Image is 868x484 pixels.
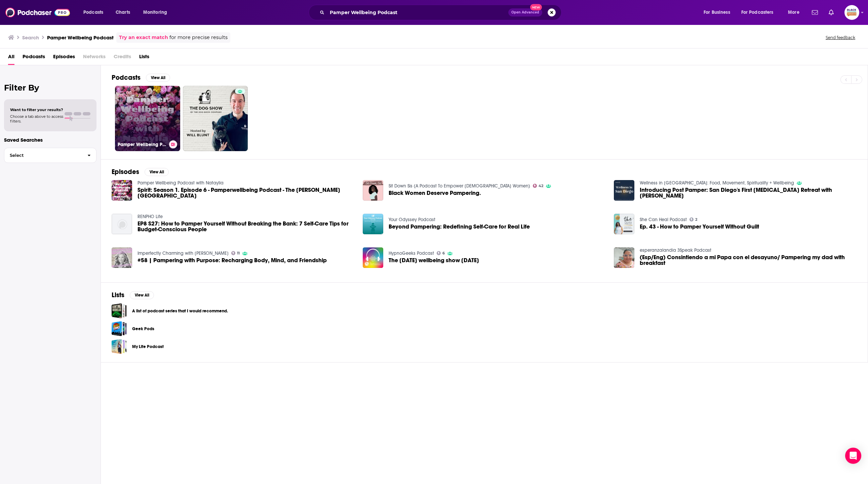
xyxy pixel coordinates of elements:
[640,187,857,199] span: Introducing Post Pamper: San Diego's First [MEDICAL_DATA] Retreat with [PERSON_NAME]
[539,184,543,187] span: 42
[137,250,229,256] a: Imperfectly Charming with Sheryl Goodwin Magiera
[640,187,857,199] a: Introducing Post Pamper: San Diego's First Postpartum Retreat with Katie McGinley
[146,74,170,82] button: View All
[132,343,164,350] a: My Life Podcast
[137,180,224,186] a: Pamper Wellbeing Podcast with Nataylia
[4,153,82,158] span: Select
[112,339,127,354] a: My Life Podcast
[640,217,687,222] a: She Can Heal Podcast
[169,34,228,41] span: for more precise results
[640,254,857,266] a: (Esp/Eng) Consintiendo a mi Papa con el desayuno/ Pampering my dad with breakfast
[130,291,154,299] button: View All
[10,107,63,112] span: Want to filter your results?
[22,34,39,41] h3: Search
[511,11,539,14] span: Open Advanced
[4,83,96,93] h2: Filter By
[363,214,383,234] a: Beyond Pampering: Redefining Self-Care for Real Life
[844,5,859,20] span: Logged in as blackpodcastingawards
[699,7,739,18] button: open menu
[389,217,435,222] a: Your Odyssey Podcast
[112,168,169,176] a: EpisodesView All
[145,168,169,176] button: View All
[111,7,134,18] a: Charts
[363,180,383,201] img: Black Women Deserve Pampering.
[809,7,821,18] a: Show notifications dropdown
[640,247,711,253] a: esperanzalandia 3Speak Podcast
[389,250,434,256] a: HypnoGeeks Podcast
[112,180,132,201] img: Spirit: Season 1. Episode 6 - Pamperwellbeing Podcast - The Bramble Village Garden Centre
[508,8,542,16] button: Open AdvancedNew
[5,6,70,19] img: Podchaser - Follow, Share and Rate Podcasts
[118,142,166,147] h3: Pamper Wellbeing Podcast with Nataylia
[112,291,154,299] a: ListsView All
[112,214,132,234] img: EP8 S27: How to Pamper Yourself Without Breaking the Bank: 7 Self-Care Tips for Budget-Conscious ...
[112,291,124,299] h2: Lists
[614,247,634,268] img: (Esp/Eng) Consintiendo a mi Papa con el desayuno/ Pampering my dad with breakfast
[614,214,634,234] a: Ep. 43 - How to Pamper Yourself Without Guilt
[530,4,542,10] span: New
[826,7,836,18] a: Show notifications dropdown
[132,325,154,333] a: Geek Pods
[614,180,634,201] img: Introducing Post Pamper: San Diego's First Postpartum Retreat with Katie McGinley
[112,303,127,318] a: A list of podcast series that I would recommend.
[83,51,106,65] span: Networks
[83,8,103,17] span: Podcasts
[689,217,698,221] a: 2
[640,180,794,186] a: Wellness in San Diego: Food, Movement, Spirituality + Wellbeing
[389,224,530,230] span: Beyond Pampering: Redefining Self-Care for Real Life
[79,7,112,18] button: open menu
[844,5,859,20] button: Show profile menu
[112,247,132,268] img: #58 | Pampering with Purpose: Recharging Body, Mind, and Friendship
[231,251,240,255] a: 11
[437,251,445,255] a: 6
[137,257,327,263] a: #58 | Pampering with Purpose: Recharging Body, Mind, and Friendship
[363,247,383,268] img: The Wednesday wellbeing show 24th of June 2020
[845,448,861,464] div: Open Intercom Messenger
[47,34,114,41] h3: Pamper Wellbeing Podcast
[143,8,167,17] span: Monitoring
[533,184,544,188] a: 42
[139,7,176,18] button: open menu
[139,51,149,65] a: Lists
[53,51,75,65] a: Episodes
[389,183,530,189] a: Sit Down Sis (A Podcast To Empower Black Women)
[704,8,730,17] span: For Business
[115,86,180,151] a: Pamper Wellbeing Podcast with Nataylia
[112,321,127,336] a: Geek Pods
[389,257,479,263] span: The [DATE] wellbeing show [DATE]
[10,114,63,124] span: Choose a tab above to access filters.
[442,252,445,255] span: 6
[132,307,228,315] a: A list of podcast series that I would recommend.
[137,187,355,199] span: Spirit: Season 1. Episode 6 - Pamperwellbeing Podcast - The [PERSON_NAME][GEOGRAPHIC_DATA]
[119,34,168,41] a: Try an exact match
[112,73,170,82] a: PodcastsView All
[695,218,697,221] span: 2
[824,35,857,40] button: Send feedback
[114,51,131,65] span: Credits
[137,221,355,232] span: EP8 S27: How to Pamper Yourself Without Breaking the Bank: 7 Self-Care Tips for Budget-Conscious ...
[112,73,141,82] h2: Podcasts
[788,8,799,17] span: More
[116,8,130,17] span: Charts
[844,5,859,20] img: User Profile
[23,51,45,65] span: Podcasts
[737,7,783,18] button: open menu
[4,148,96,163] button: Select
[137,214,163,219] a: RENPHO Life
[640,224,759,230] a: Ep. 43 - How to Pamper Yourself Without Guilt
[8,51,14,65] a: All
